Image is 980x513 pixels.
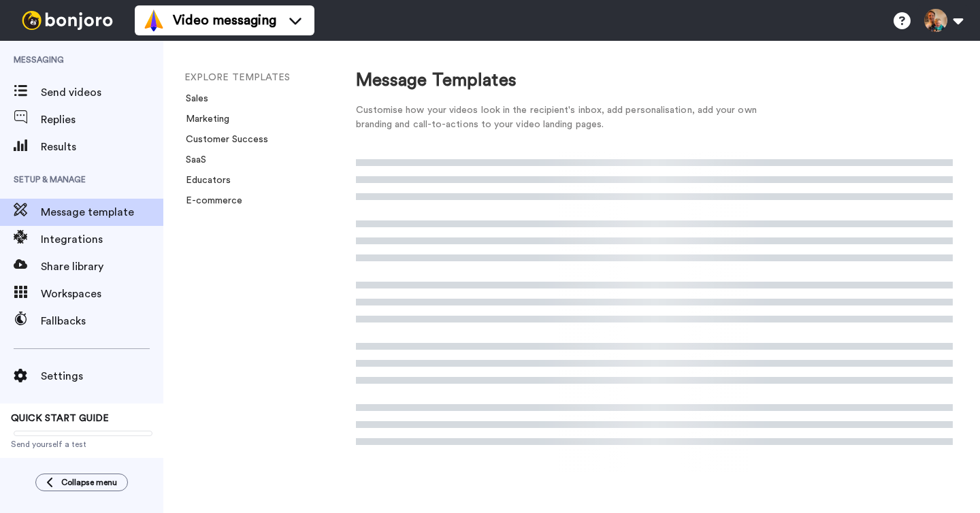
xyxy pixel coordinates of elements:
[41,112,163,128] span: Replies
[178,196,242,205] a: E-commerce
[178,114,229,124] a: Marketing
[41,84,163,101] span: Send videos
[41,259,163,275] span: Share library
[184,71,368,85] li: EXPLORE TEMPLATES
[178,155,206,165] a: SaaS
[178,94,208,103] a: Sales
[356,103,778,132] div: Customise how your videos look in the recipient's inbox, add personalisation, add your own brandi...
[41,204,163,220] span: Message template
[11,414,109,423] span: QUICK START GUIDE
[178,176,231,185] a: Educators
[11,439,152,450] span: Send yourself a test
[41,368,163,384] span: Settings
[41,231,163,248] span: Integrations
[41,313,163,329] span: Fallbacks
[35,474,128,491] button: Collapse menu
[16,11,118,30] img: bj-logo-header-white.svg
[173,11,276,30] span: Video messaging
[143,10,165,31] img: vm-color.svg
[178,135,268,144] a: Customer Success
[41,286,163,302] span: Workspaces
[61,477,117,488] span: Collapse menu
[41,139,163,155] span: Results
[356,68,953,93] div: Message Templates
